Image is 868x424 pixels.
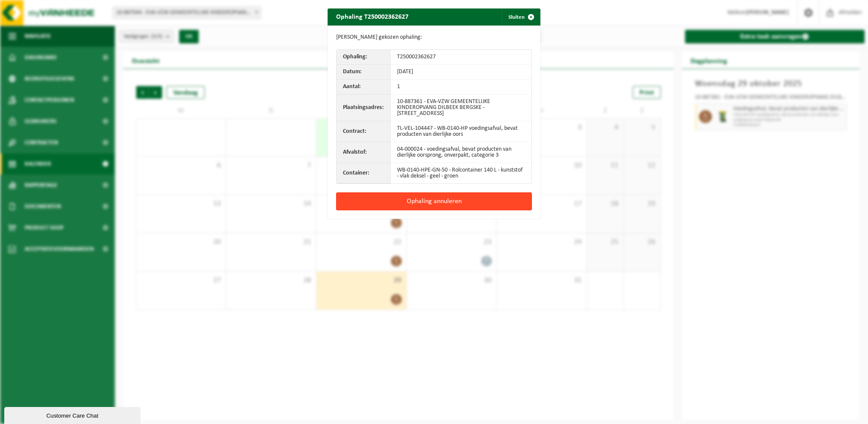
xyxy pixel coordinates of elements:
iframe: chat widget [4,405,142,424]
th: Plaatsingsadres: [337,95,391,121]
h2: Ophaling T250002362627 [328,9,417,25]
td: TL-VEL-104447 - WB-0140-HP voedingsafval, bevat producten van dierlijke oors [391,121,531,142]
button: Sluiten [502,9,540,26]
th: Aantal: [337,80,391,95]
td: 1 [391,80,531,95]
p: [PERSON_NAME] gekozen ophaling: [336,34,532,41]
td: 04-000024 - voedingsafval, bevat producten van dierlijke oorsprong, onverpakt, categorie 3 [391,142,531,163]
button: Ophaling annuleren [336,192,532,210]
th: Ophaling: [337,50,391,65]
th: Datum: [337,65,391,80]
td: [DATE] [391,65,531,80]
td: 10-887361 - EVA-VZW GEMEENTELIJKE KINDEROPVANG DILBEEK BERGSKE - [STREET_ADDRESS] [391,95,531,121]
td: T250002362627 [391,50,531,65]
td: WB-0140-HPE-GN-50 - Rolcontainer 140 L - kunststof - vlak deksel - geel - groen [391,163,531,183]
th: Afvalstof: [337,142,391,163]
th: Container: [337,163,391,183]
th: Contract: [337,121,391,142]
